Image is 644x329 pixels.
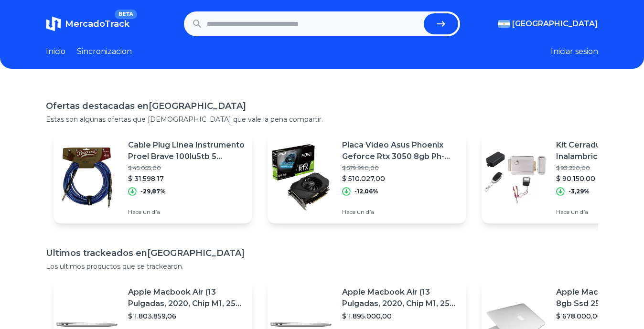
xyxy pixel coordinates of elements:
p: Apple Macbook Air (13 Pulgadas, 2020, Chip M1, 256 Gb De Ssd, 8 Gb De Ram) - Plata [342,287,459,309]
p: $ 31.598,17 [128,174,245,183]
h1: Ofertas destacadas en [GEOGRAPHIC_DATA] [46,99,598,113]
p: -12,06% [354,188,378,195]
img: MercadoTrack [46,16,61,32]
span: MercadoTrack [65,19,129,29]
p: Cable Plug Linea Instrumento Proel Brave 100lu5tb 5 Metros [128,139,245,162]
p: Estas son algunas ofertas que [DEMOGRAPHIC_DATA] que vale la pena compartir. [46,115,598,124]
p: $ 579.990,00 [342,164,459,172]
p: $ 510.027,00 [342,174,459,183]
p: Los ultimos productos que se trackearon. [46,262,598,271]
p: Hace un día [128,208,245,216]
p: -3,29% [569,188,590,195]
p: -29,87% [140,188,166,195]
p: Hace un día [342,208,459,216]
a: Featured imageCable Plug Linea Instrumento Proel Brave 100lu5tb 5 Metros$ 45.055,00$ 31.598,17-29... [54,132,252,223]
img: Argentina [498,20,510,28]
p: Placa Video Asus Phoenix Geforce Rtx 3050 8gb Ph-rtx3050-8g [342,139,459,162]
a: Inicio [46,46,65,57]
a: MercadoTrackBETA [46,16,129,32]
p: $ 1.803.859,06 [128,311,245,321]
button: [GEOGRAPHIC_DATA] [498,18,598,30]
a: Featured imagePlaca Video Asus Phoenix Geforce Rtx 3050 8gb Ph-rtx3050-8g$ 579.990,00$ 510.027,00... [268,132,466,223]
span: [GEOGRAPHIC_DATA] [512,18,598,30]
p: Apple Macbook Air (13 Pulgadas, 2020, Chip M1, 256 Gb De Ssd, 8 Gb De Ram) - Plata [128,287,245,309]
a: Sincronizacion [77,46,132,57]
h1: Ultimos trackeados en [GEOGRAPHIC_DATA] [46,246,598,260]
img: Featured image [482,144,548,211]
img: Featured image [54,144,120,211]
img: Featured image [268,144,334,211]
button: Iniciar sesion [551,46,598,57]
p: $ 1.895.000,00 [342,311,459,321]
span: BETA [115,10,137,19]
p: $ 45.055,00 [128,164,245,172]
